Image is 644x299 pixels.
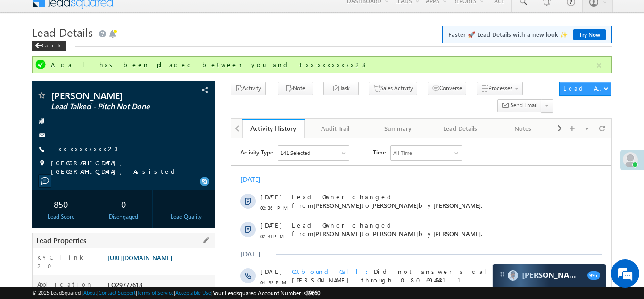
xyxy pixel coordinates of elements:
div: Minimize live chat window [155,5,177,27]
div: All Time [162,10,181,19]
span: [DATE] [29,83,50,91]
div: . [61,157,339,166]
span: Outbound Call [61,129,143,137]
div: . [61,214,339,222]
div: Lead Score [34,213,87,221]
span: 02:26 PM [29,285,58,294]
button: Task [323,82,359,95]
span: Time [142,7,155,21]
div: Disengaged [97,213,150,221]
span: Your Leadsquared Account Number is [213,290,320,297]
span: Lead Properties [36,236,86,245]
a: Try Now [573,29,606,40]
label: Application Number [37,280,99,297]
span: +50 [353,190,366,201]
button: Activity [231,82,266,95]
div: Activity History [249,124,297,133]
span: [DATE] [29,54,50,63]
span: [PERSON_NAME] [83,63,130,71]
img: carter-drag [498,271,506,278]
span: [PERSON_NAME] [202,283,250,291]
a: About [83,290,97,296]
button: Lead Actions [559,82,611,96]
div: Summary [375,123,421,134]
a: Terms of Service [137,290,174,296]
span: [PERSON_NAME] [140,63,188,71]
textarea: Type your message and hit 'Enter' [12,87,172,224]
span: [PERSON_NAME] [51,91,164,100]
span: [DATE] [29,129,50,137]
span: Activity Type [9,7,42,21]
span: [PERSON_NAME] [140,91,188,99]
span: +50 [353,133,366,145]
span: Lead Owner changed from to by . [61,274,251,291]
span: [DATE] [29,274,50,283]
span: 02:36 PM [29,65,58,74]
span: [PERSON_NAME] [202,63,250,71]
button: Send Email [497,99,542,113]
div: . [61,242,339,251]
button: Converse [428,82,466,95]
button: Sales Activity [369,82,417,95]
span: 04:37 PM [29,253,58,270]
div: Sales Activity,Email Bounced,Email Link Clicked,Email Marked Spam,Email Opened & 136 more.. [47,8,118,22]
span: Lead Talked - Pitch Not Done [51,102,164,111]
img: d_60004797649_company_0_60004797649 [16,50,40,62]
div: Notes [499,123,545,134]
span: Lead Owner changed from to by . [61,83,251,99]
a: Audit Trail [305,119,367,138]
a: Summary [367,119,429,138]
span: details [132,157,176,165]
span: [GEOGRAPHIC_DATA], [GEOGRAPHIC_DATA], Assisted [51,159,198,176]
div: [DATE] [9,111,40,120]
span: 04:49 PM [29,196,58,205]
div: Lead Details [437,123,483,134]
a: Activity History [242,119,305,138]
span: [DATE] [29,186,50,194]
a: Back [32,41,70,49]
span: [DATE] [29,242,50,251]
span: Lead Details [32,25,93,40]
a: [URL][DOMAIN_NAME] [108,254,172,262]
a: Acceptable Use [175,290,211,296]
span: Did not answer a call by [PERSON_NAME] through 08069454311. [61,129,294,145]
div: EQ29777618 [106,280,215,293]
div: A call has been placed between you and +xx-xxxxxxxx23 [51,60,594,69]
span: Outbound Call [61,186,143,194]
span: Processes [488,85,512,92]
div: Lead Quality [160,213,213,221]
label: KYC link 2_0 [37,253,99,270]
em: Start Chat [128,232,171,245]
span: Send Email [511,101,537,110]
span: [DATE] [29,214,50,222]
span: 04:39 PM [29,225,58,233]
a: Contact Support [99,290,136,296]
span: Failed to place a call from [PERSON_NAME] through 08069454360. [61,186,316,202]
div: Back [32,41,66,51]
div: Audit Trail [312,123,358,134]
div: Lead Actions [563,84,603,93]
span: [PERSON_NAME] [83,283,130,291]
span: [PERSON_NAME] [140,283,188,291]
span: [PERSON_NAME] [202,91,250,99]
span: Lead Capture: [61,242,125,250]
span: [PERSON_NAME] [83,91,130,99]
span: Lead Capture: [61,157,125,165]
span: 04:50 PM [29,168,58,177]
span: © 2025 LeadSquared | | | | | [32,289,320,298]
span: details [132,242,176,250]
span: 99+ [587,271,600,280]
span: Lead Owner changed from to by . [61,54,251,71]
button: Processes [477,82,523,95]
div: carter-dragCarter[PERSON_NAME]99+ [492,264,606,287]
span: 39660 [306,290,320,297]
div: 141 Selected [50,10,79,19]
a: Notes [492,119,554,138]
div: [DATE] [9,37,40,45]
div: -- [160,195,213,213]
span: 02:31 PM [29,94,58,102]
div: 850 [34,195,87,213]
span: 04:32 PM [29,140,58,148]
div: 0 [97,195,150,213]
a: +xx-xxxxxxxx23 [51,145,118,153]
